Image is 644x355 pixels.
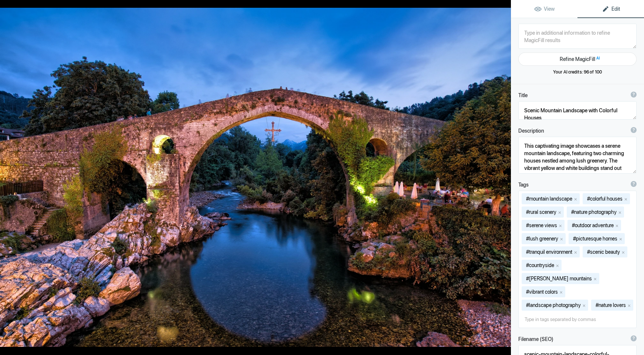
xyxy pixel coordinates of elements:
button: x [582,303,587,308]
button: Refine MagicFillAI [518,52,637,66]
mat-chip: #vibrant colors [522,286,565,297]
button: x [621,249,626,255]
button: x [614,223,620,228]
b: Filename (SEO) [518,335,553,343]
mat-chip: #colorful houses [583,193,630,204]
b: Title [518,92,528,99]
mat-chip: #mountain landscape [522,193,580,204]
mat-chip: #[PERSON_NAME] mountains [522,273,599,284]
span: View [534,6,555,12]
button: x [593,276,598,281]
input: Type in tags separated by commas [522,313,633,326]
mat-chip: #countryside [522,260,562,271]
button: x [623,196,628,201]
button: x [573,196,578,201]
mat-chip: #picturesque homes [569,233,625,244]
button: x [559,236,564,241]
mat-chip: #lush greenery [522,233,566,244]
button: x [627,303,632,308]
mat-chip: #tranquil environment [522,246,580,257]
div: ? [631,335,637,341]
mat-chip: #serene views [522,220,565,231]
mat-chip: #scenic beauty [583,246,627,257]
mat-chip: #nature lovers [591,300,633,311]
div: ? [631,92,637,98]
button: x [555,263,560,268]
b: Description [518,127,544,134]
button: x [557,209,562,215]
mat-chip: #landscape photography [522,300,588,311]
mat-chip: #outdoor adventure [567,220,621,231]
span: AI [596,55,600,61]
button: x [573,249,578,255]
mat-chip: #rural scenery [522,206,564,218]
button: x [617,209,623,215]
mat-chip: #nature photography [567,206,624,218]
div: ? [631,181,637,187]
div: ? [631,127,637,133]
span: Your AI credits: 96 of 100 [553,69,602,75]
button: x [618,236,623,241]
span: Edit [602,6,620,12]
button: x [558,223,563,228]
b: Tags [518,181,529,188]
button: x [559,289,564,294]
